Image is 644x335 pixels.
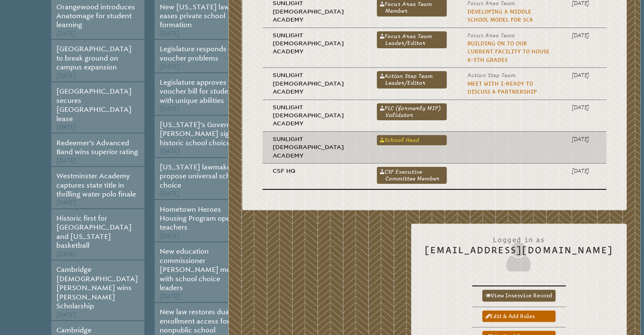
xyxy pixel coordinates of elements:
[56,124,76,131] span: [DATE]
[467,80,536,95] a: Meet with I-Ready to discuss a partnership
[160,190,180,197] span: [DATE]
[273,167,357,175] p: CSF HQ
[572,135,596,143] p: [DATE]
[572,71,596,79] p: [DATE]
[273,135,357,160] p: Sunlight [DEMOGRAPHIC_DATA] Academy
[482,310,556,322] a: Edit & add roles
[160,3,229,29] a: New [US_STATE] law eases private school formation
[273,103,357,128] p: Sunlight [DEMOGRAPHIC_DATA] Academy
[377,103,447,120] a: PLC (formerly MIP) Validator
[572,167,596,175] p: [DATE]
[56,139,138,156] a: Redeemer’s Advanced Band wins superior rating
[273,31,357,56] p: Sunlight [DEMOGRAPHIC_DATA] Academy
[572,103,596,111] p: [DATE]
[160,247,240,292] a: New education commissioner [PERSON_NAME] meets with school choice leaders
[377,31,447,48] a: Focus Area Team Leader/Editor
[56,251,76,258] span: [DATE]
[377,71,447,88] a: Action Step Team Leader/Editor
[160,45,235,62] a: Legislature responds to voucher problems
[160,105,180,113] span: [DATE]
[56,214,132,249] a: Historic first for [GEOGRAPHIC_DATA] and [US_STATE] basketball
[377,135,447,145] a: School Head
[56,30,76,37] span: [DATE]
[160,163,240,189] a: [US_STATE] lawmakers propose universal school choice
[160,30,180,37] span: [DATE]
[467,32,514,39] span: Focus Area Team
[467,8,533,23] a: Developing a middle school model for SCA
[56,266,138,310] a: Cambridge [DEMOGRAPHIC_DATA][PERSON_NAME] wins [PERSON_NAME] Scholarship
[160,148,180,155] span: [DATE]
[56,199,76,206] span: [DATE]
[56,172,136,198] a: Westminster Academy captures state title in thrilling water polo finale
[160,233,180,240] span: [DATE]
[160,78,238,105] a: Legislature approves voucher bill for students with unique abilities
[160,293,180,300] span: [DATE]
[273,71,357,96] p: Sunlight [DEMOGRAPHIC_DATA] Academy
[467,72,515,78] span: Action Step Team
[425,231,613,274] h2: [EMAIL_ADDRESS][DOMAIN_NAME]
[467,40,549,63] a: Building on to our current facility to house K-5th grades
[56,87,132,122] a: [GEOGRAPHIC_DATA] secures [GEOGRAPHIC_DATA] lease
[56,45,132,71] a: [GEOGRAPHIC_DATA] to break ground on campus expansion
[482,290,556,301] a: View inservice record
[377,167,447,184] a: CSF Executive Committee Member
[160,63,180,70] span: [DATE]
[56,157,76,164] span: [DATE]
[56,311,76,318] span: [DATE]
[56,3,135,29] a: Orangewood introduces Anatomage for student learning
[160,205,243,232] a: Hometown Heroes Housing Program open to teachers
[425,231,613,245] span: Logged in as
[56,72,76,80] span: [DATE]
[160,121,241,147] a: [US_STATE]’s Governor [PERSON_NAME] signs historic school choice bill
[572,31,596,39] p: [DATE]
